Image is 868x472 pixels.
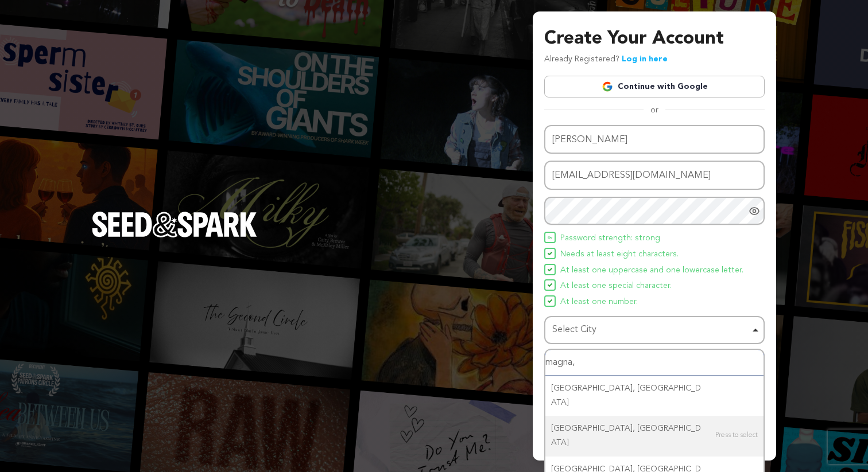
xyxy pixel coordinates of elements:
a: Show password as plain text. Warning: this will display your password on the screen. [749,205,760,217]
img: Seed&Spark Icon [548,283,552,287]
h3: Create Your Account [544,25,765,53]
img: Seed&Spark Icon [548,267,552,272]
span: At least one uppercase and one lowercase letter. [560,264,743,278]
img: Seed&Spark Icon [548,299,552,303]
input: Email address [544,161,765,190]
img: Google logo [602,81,613,92]
img: Seed&Spark Icon [548,251,552,256]
input: Name [544,125,765,154]
img: Seed&Spark Icon [548,235,552,240]
div: [GEOGRAPHIC_DATA], [GEOGRAPHIC_DATA] [545,416,764,456]
a: Seed&Spark Homepage [92,212,257,260]
span: At least one special character. [560,279,672,293]
span: or [644,104,665,116]
div: Select City [552,322,750,338]
a: Log in here [622,55,668,63]
span: Needs at least eight characters. [560,248,679,262]
img: Seed&Spark Logo [92,212,257,237]
input: Select City [545,350,764,376]
span: At least one number. [560,295,638,309]
a: Continue with Google [544,76,765,97]
div: [GEOGRAPHIC_DATA], [GEOGRAPHIC_DATA] [545,376,764,416]
span: Password strength: strong [560,232,660,245]
p: Already Registered? [544,53,668,67]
